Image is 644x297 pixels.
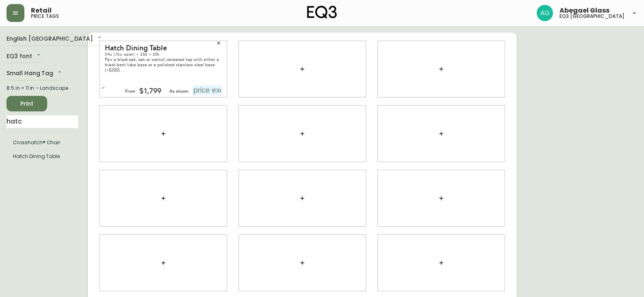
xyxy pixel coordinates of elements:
img: logo [307,6,337,19]
h5: eq3 [GEOGRAPHIC_DATA] [559,14,624,19]
span: Abegael Glass [559,7,609,14]
div: Hatch Dining Table [105,45,222,52]
input: price excluding $ [193,85,222,95]
div: Small Hang Tag [7,67,63,80]
div: 59w (75w open) × 35d × 30h [105,52,222,57]
li: Small Hang Tag [7,150,78,163]
div: EQ3 font [7,50,42,63]
span: Print [13,99,41,109]
div: As shown [169,88,189,95]
button: Print [7,96,47,111]
span: Retail [31,7,52,14]
div: $1,799 [139,88,162,95]
input: Search [7,115,78,128]
div: English [GEOGRAPHIC_DATA] [7,33,103,46]
div: Pair a black oak, oak or walnut veneered top with either a black bent tube base or a polished sta... [105,57,222,73]
h5: price tags [31,14,59,19]
div: From [125,88,135,95]
li: Small Hang Tag [7,136,78,150]
img: ffcb3a98c62deb47deacec1bf39f4e65 [537,5,553,21]
div: 8.5 in × 11 in – Landscape [7,85,78,92]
